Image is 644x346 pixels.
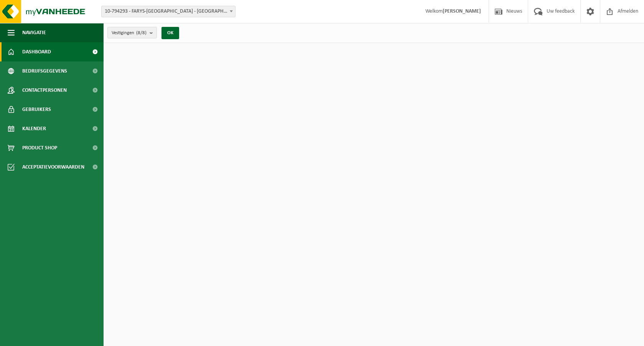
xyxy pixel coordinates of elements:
button: OK [161,27,179,39]
span: Kalender [22,119,46,138]
span: 10-794293 - FARYS-ASSE - ASSE [101,6,236,17]
strong: [PERSON_NAME] [443,8,481,14]
button: Vestigingen(8/8) [107,27,157,38]
span: Bedrijfsgegevens [22,61,67,81]
span: Vestigingen [112,27,147,39]
count: (8/8) [136,30,147,35]
span: Navigatie [22,23,46,42]
span: Acceptatievoorwaarden [22,157,84,177]
span: Contactpersonen [22,81,67,100]
span: Product Shop [22,138,57,157]
span: Gebruikers [22,100,51,119]
span: Dashboard [22,42,51,61]
span: 10-794293 - FARYS-ASSE - ASSE [102,6,235,17]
